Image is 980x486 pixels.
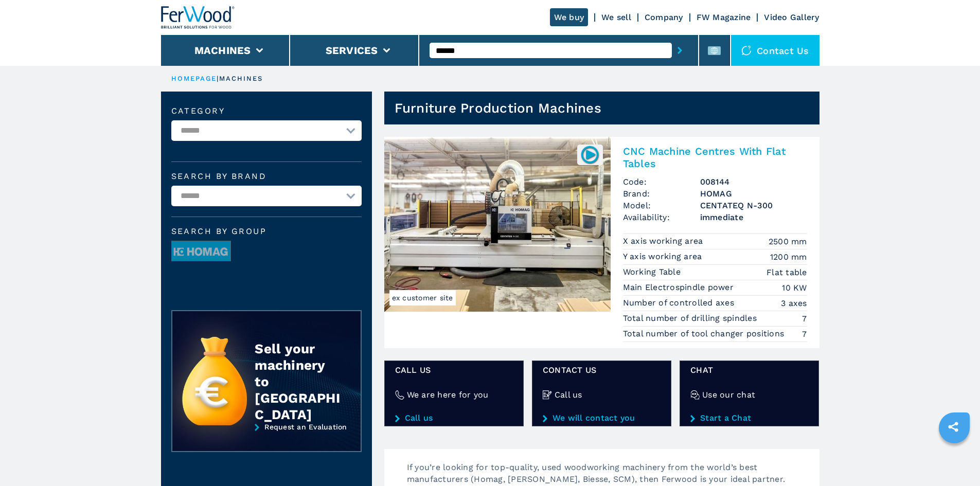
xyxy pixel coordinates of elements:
p: Y axis working area [623,251,705,262]
img: image [172,241,230,262]
a: Company [645,12,683,22]
span: Search by group [171,227,362,236]
em: 7 [802,328,807,340]
a: We will contact you [543,413,661,423]
span: Brand: [623,188,700,200]
a: Request an Evaluation [171,423,362,460]
span: Model: [623,200,700,211]
img: Use our chat [690,390,700,400]
h4: We are here for you [407,389,489,401]
p: machines [219,74,263,83]
a: HOMEPAGE [171,75,217,82]
a: sharethis [940,414,966,440]
span: immediate [700,211,807,223]
label: Category [171,107,362,115]
div: Sell your machinery to [GEOGRAPHIC_DATA] [255,340,340,423]
p: Total number of tool changer positions [623,328,787,339]
img: 008144 [580,145,600,165]
button: Machines [194,44,251,57]
em: 1200 mm [770,251,807,263]
span: CONTACT US [543,364,661,376]
h3: CENTATEQ N-300 [700,200,807,211]
img: CNC Machine Centres With Flat Tables HOMAG CENTATEQ N-300 [384,137,611,312]
span: | [217,75,219,82]
h4: Call us [555,389,582,401]
p: Main Electrospindle power [623,282,737,293]
em: Flat table [767,266,807,278]
button: submit-button [672,39,688,62]
a: Video Gallery [764,12,819,22]
h3: 008144 [700,176,807,188]
span: ex customer site [389,290,456,305]
img: We are here for you [395,390,404,400]
em: 3 axes [781,297,807,309]
span: Chat [690,364,808,376]
iframe: Chat [936,440,972,478]
span: Availability: [623,211,700,223]
p: X axis working area [623,236,706,247]
a: Call us [395,413,513,423]
label: Search by brand [171,172,362,181]
a: We sell [601,12,631,22]
p: Working Table [623,266,684,278]
h1: Furniture Production Machines [395,100,601,116]
button: Services [326,44,378,57]
div: Contact us [731,35,819,66]
span: Code: [623,176,700,188]
a: FW Magazine [697,12,751,22]
img: Contact us [741,45,752,56]
h2: CNC Machine Centres With Flat Tables [623,145,807,170]
h3: HOMAG [700,188,807,200]
img: Call us [543,390,552,400]
a: We buy [550,8,589,26]
a: Start a Chat [690,413,808,423]
h4: Use our chat [702,389,755,401]
em: 10 KW [782,282,807,294]
em: 7 [802,313,807,325]
a: CNC Machine Centres With Flat Tables HOMAG CENTATEQ N-300ex customer site008144CNC Machine Centre... [384,137,819,348]
span: Call us [395,364,513,376]
img: Ferwood [161,6,235,29]
p: Number of controlled axes [623,297,737,309]
p: Total number of drilling spindles [623,313,760,324]
em: 2500 mm [769,236,807,247]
